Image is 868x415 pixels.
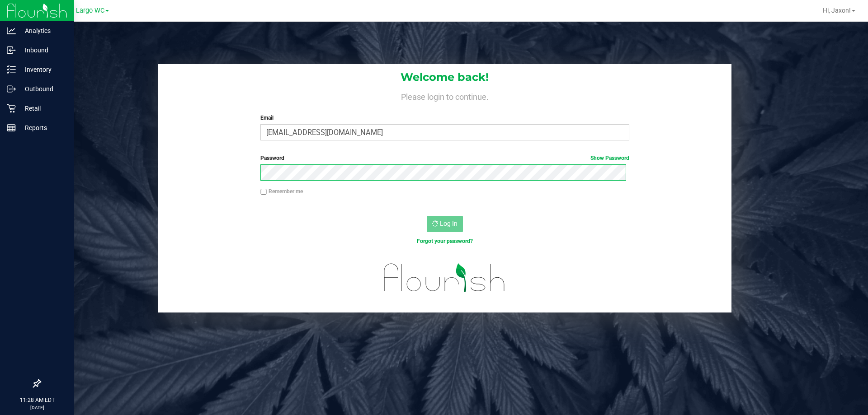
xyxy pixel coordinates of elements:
inline-svg: Inventory [7,65,16,74]
p: Outbound [16,84,70,94]
a: Forgot your password? [417,238,473,244]
span: Hi, Jaxon! [823,7,851,14]
input: Remember me [260,189,267,195]
span: Password [260,155,284,161]
p: Inventory [16,64,70,75]
label: Email [260,114,629,122]
span: Log In [440,220,458,227]
span: Largo WC [76,7,104,14]
p: 11:28 AM EDT [4,396,70,404]
inline-svg: Outbound [7,84,16,93]
p: Inbound [16,45,70,56]
p: Retail [16,103,70,114]
p: Analytics [16,25,70,36]
inline-svg: Reports [7,123,16,132]
h4: Please login to continue. [158,90,731,101]
p: Reports [16,122,70,133]
h1: Welcome back! [158,71,731,83]
a: Show Password [590,155,629,161]
inline-svg: Inbound [7,46,16,55]
img: flourish_logo.svg [373,255,516,301]
label: Remember me [260,187,303,196]
button: Log In [427,216,463,232]
inline-svg: Analytics [7,26,16,35]
p: [DATE] [4,404,70,411]
inline-svg: Retail [7,104,16,113]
